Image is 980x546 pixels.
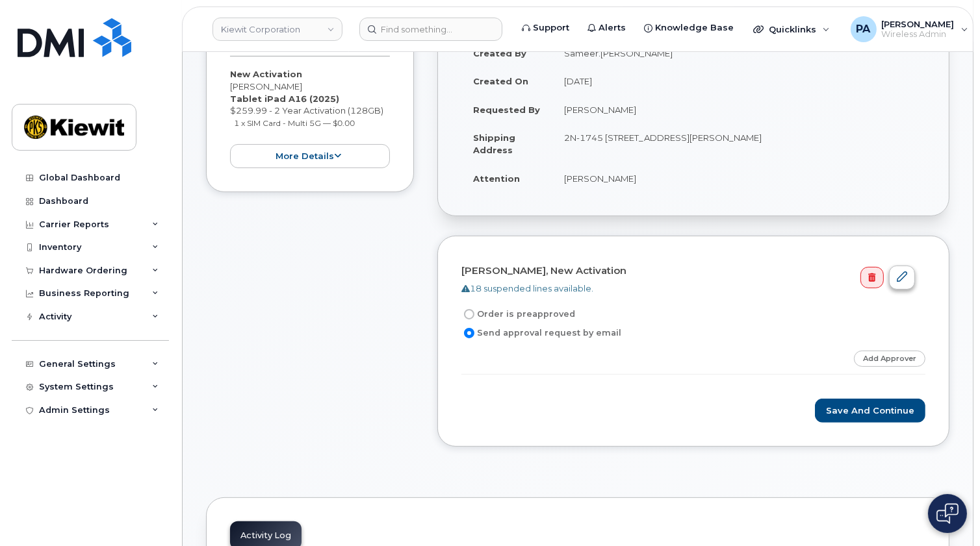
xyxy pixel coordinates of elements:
strong: Tablet iPad A16 (2025) [230,93,339,104]
small: 1 x SIM Card - Multi 5G — $0.00 [235,118,355,128]
input: Send approval request by email [464,328,474,338]
td: 2N-1745 [STREET_ADDRESS][PERSON_NAME] [552,123,925,164]
label: Order is preapproved [461,306,575,322]
div: Paul Andrews [842,16,977,42]
span: Wireless Admin [882,29,955,40]
span: Alerts [599,21,626,34]
strong: New Activation [230,69,302,79]
a: Knowledge Base [635,15,743,41]
span: Knowledge Base [655,21,734,34]
input: Find something... [359,18,502,41]
button: more details [230,144,390,168]
a: Alerts [578,15,635,41]
td: [PERSON_NAME] [552,164,925,193]
span: [PERSON_NAME] [882,19,955,29]
span: Quicklinks [769,24,816,34]
div: [PERSON_NAME] $259.99 - 2 Year Activation (128GB) [230,68,390,168]
a: Kiewit Corporation [213,18,342,41]
span: PA [857,21,871,37]
label: Send approval request by email [461,325,621,341]
strong: Requested By [473,105,540,115]
span: Support [533,21,569,34]
a: Support [513,15,578,41]
input: Order is preapproved [464,309,474,319]
button: Save and Continue [815,399,925,423]
strong: Created On [473,76,528,86]
a: Add Approver [854,351,925,367]
td: [PERSON_NAME] [552,95,925,124]
strong: Shipping Address [473,132,515,155]
strong: Created By [473,48,526,58]
h4: [PERSON_NAME], New Activation [461,266,915,277]
td: Sameer.[PERSON_NAME] [552,39,925,68]
strong: Attention [473,173,520,184]
div: Quicklinks [744,16,839,42]
td: [DATE] [552,67,925,95]
div: 18 suspended lines available. [461,282,915,295]
img: Open chat [936,503,959,524]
